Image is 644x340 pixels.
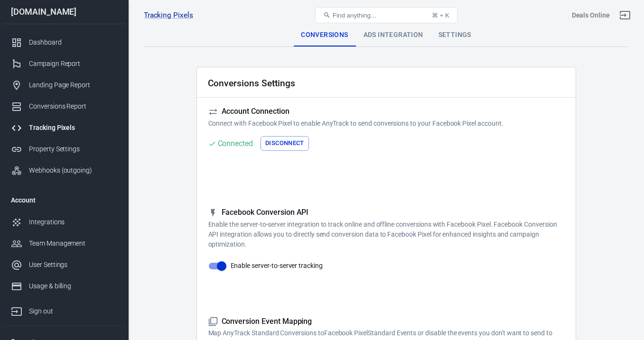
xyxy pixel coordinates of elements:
[29,306,117,316] div: Sign out
[3,254,125,276] a: User Settings
[29,165,117,175] div: Webhooks (outgoing)
[3,138,125,160] a: Property Settings
[3,8,125,16] div: [DOMAIN_NAME]
[3,211,125,233] a: Integrations
[3,53,125,74] a: Campaign Report
[3,297,125,322] a: Sign out
[29,123,117,133] div: Tracking Pixels
[208,78,295,88] h2: Conversions Settings
[208,220,564,249] p: Enable the server-to-server integration to track online and offline conversions with Facebook Pix...
[612,294,635,316] iframe: Intercom live chat
[3,160,125,181] a: Webhooks (outgoing)
[208,119,564,129] p: Connect with Facebook Pixel to enable AnyTrack to send conversions to your Facebook Pixel account.
[208,107,564,117] h5: Account Connection
[29,101,117,111] div: Conversions Report
[356,24,431,46] div: Ads Integration
[3,276,125,297] a: Usage & billing
[208,317,564,327] h5: Conversion Event Mapping
[3,233,125,254] a: Team Management
[432,12,449,19] div: ⌘ + K
[572,10,610,20] div: Account id: a5bWPift
[29,144,117,154] div: Property Settings
[315,7,457,23] button: Find anything...⌘ + K
[29,260,117,270] div: User Settings
[3,96,125,117] a: Conversions Report
[208,208,564,218] h5: Facebook Conversion API
[3,32,125,53] a: Dashboard
[3,189,125,211] li: Account
[614,4,636,27] a: Sign out
[29,281,117,291] div: Usage & billing
[144,10,193,20] a: Tracking Pixels
[333,12,376,19] span: Find anything...
[3,117,125,138] a: Tracking Pixels
[261,136,309,151] button: Disconnect
[29,59,117,69] div: Campaign Report
[231,261,323,271] span: Enable server-to-server tracking
[3,74,125,96] a: Landing Page Report
[218,138,253,149] div: Connected
[29,239,117,248] div: Team Management
[29,37,117,47] div: Dashboard
[293,24,355,46] div: Conversions
[29,80,117,90] div: Landing Page Report
[431,24,479,46] div: Settings
[29,217,117,227] div: Integrations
